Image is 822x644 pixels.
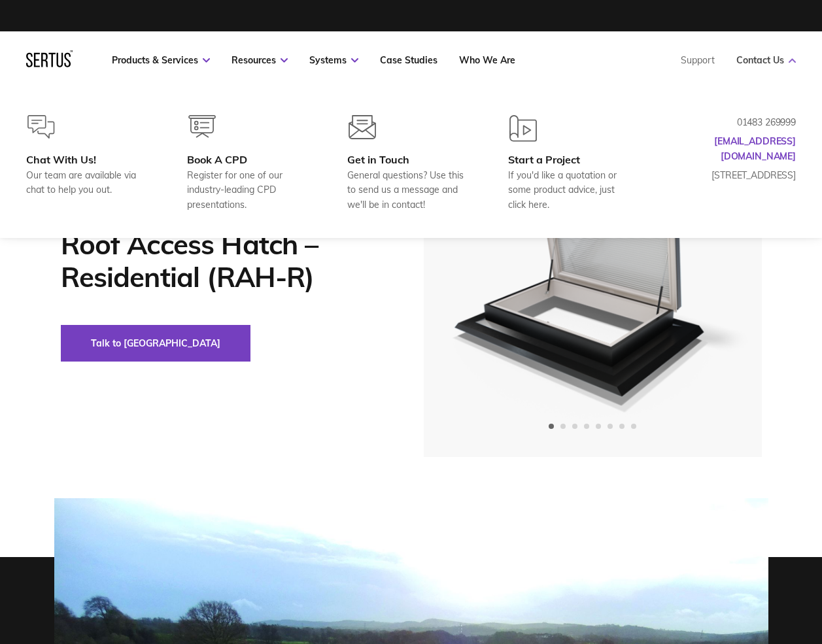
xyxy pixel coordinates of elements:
div: Get in Touch [347,153,466,166]
span: Go to slide 7 [619,424,625,429]
span: Go to slide 6 [608,424,613,429]
a: Chat With Us!Our team are available via chat to help you out. [26,115,145,212]
button: Talk to [GEOGRAPHIC_DATA] [61,325,250,362]
a: Systems [309,54,358,66]
div: Chat With Us! [26,153,145,166]
iframe: Chat Widget [587,492,822,644]
a: Book A CPDRegister for one of our industry-leading CPD presentations. [187,115,305,212]
a: Case Studies [380,54,437,66]
a: Who We Are [459,54,515,66]
div: General questions? Use this to send us a message and we'll be in contact! [347,168,466,212]
div: If you'd like a quotation or some product advice, just click here. [508,168,626,212]
a: Resources [231,54,288,66]
a: [EMAIL_ADDRESS][DOMAIN_NAME] [714,135,796,161]
h1: Roof Access Hatch – Residential (RAH-R) [61,228,385,294]
span: Go to slide 2 [560,424,566,429]
a: Contact Us [736,54,796,66]
p: [STREET_ADDRESS] [665,168,796,182]
div: Our team are available via chat to help you out. [26,168,145,197]
p: 01483 269999 [665,115,796,129]
div: Start a Project [508,153,626,166]
span: Go to slide 8 [631,424,636,429]
a: Get in TouchGeneral questions? Use this to send us a message and we'll be in contact! [347,115,466,212]
div: Register for one of our industry-leading CPD presentations. [187,168,305,212]
span: Go to slide 4 [584,424,589,429]
div: Book A CPD [187,153,305,166]
a: Support [681,54,715,66]
a: Products & Services [112,54,210,66]
a: Start a ProjectIf you'd like a quotation or some product advice, just click here. [508,115,626,212]
span: Go to slide 5 [596,424,601,429]
span: Go to slide 3 [572,424,577,429]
